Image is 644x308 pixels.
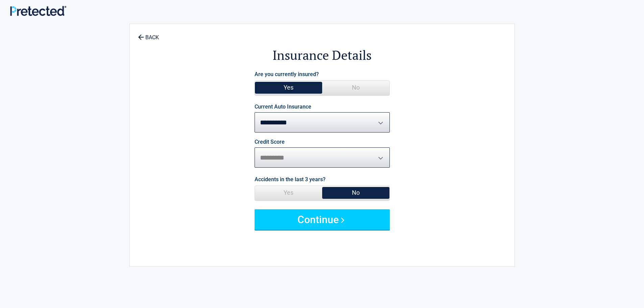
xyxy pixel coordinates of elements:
button: Continue [255,209,390,230]
label: Are you currently insured? [255,70,319,79]
span: No [322,186,389,199]
label: Current Auto Insurance [255,104,311,110]
span: Yes [255,186,322,199]
img: Main Logo [10,6,66,16]
span: Yes [255,81,322,94]
a: BACK [137,28,160,40]
label: Credit Score [255,139,285,145]
label: Accidents in the last 3 years? [255,175,326,184]
span: No [322,81,389,94]
h2: Insurance Details [167,47,477,64]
